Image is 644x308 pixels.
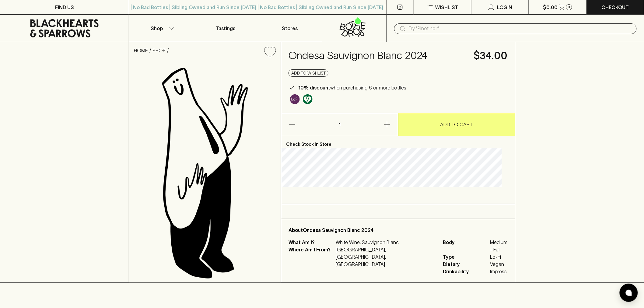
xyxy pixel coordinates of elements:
[194,15,258,42] a: Tastings
[129,15,193,42] button: Shop
[490,261,508,268] span: Vegan
[336,239,436,246] p: White Wine, Sauvignon Blanc
[303,94,313,104] img: Vegan
[543,4,558,11] p: $0.00
[497,4,513,11] p: Login
[490,268,508,275] span: Impress
[332,113,347,136] p: 1
[568,5,570,9] p: 0
[258,15,322,42] a: Stores
[290,94,300,104] img: Lo-Fi
[216,25,235,32] p: Tastings
[298,85,330,90] b: 10% discount
[289,226,508,234] p: About Ondesa Sauvignon Blanc 2024
[443,261,489,268] span: Dietary
[289,246,334,268] p: Where Am I From?
[443,253,489,261] span: Type
[440,121,473,128] p: ADD TO CART
[282,25,298,32] p: Stores
[298,84,406,91] p: when purchasing 6 or more bottles
[289,239,334,246] p: What Am I?
[474,49,508,62] h4: $34.00
[152,48,166,53] a: SHOP
[129,62,281,282] img: Ondesa Sauvignon Blanc 2024
[443,268,489,275] span: Drinkability
[336,246,436,268] p: [GEOGRAPHIC_DATA], [GEOGRAPHIC_DATA], [GEOGRAPHIC_DATA]
[289,49,467,62] h4: Ondesa Sauvignon Blanc 2024
[289,69,328,77] button: Add to wishlist
[134,48,148,53] a: HOME
[490,253,508,261] span: Lo-Fi
[602,4,629,11] p: Checkout
[281,136,515,148] p: Check Stock In Store
[490,239,508,253] span: Medium - Full
[289,93,301,106] a: Some may call it natural, others minimum intervention, either way, it’s hands off & maybe even a ...
[55,4,74,11] p: FIND US
[435,4,458,11] p: Wishlist
[262,44,278,60] button: Add to wishlist
[398,113,515,136] button: ADD TO CART
[626,290,632,296] img: bubble-icon
[151,25,163,32] p: Shop
[409,24,632,33] input: Try "Pinot noir"
[301,93,314,106] a: Made without the use of any animal products.
[443,239,489,253] span: Body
